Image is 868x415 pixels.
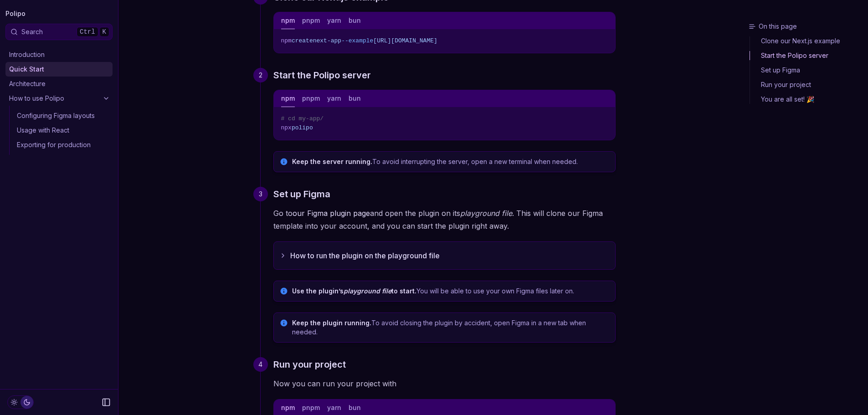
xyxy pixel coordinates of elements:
a: Set up Figma [750,63,864,77]
button: How to run the plugin on the playground file [274,242,615,269]
button: yarn [327,12,341,29]
a: Architecture [5,77,113,91]
a: Start the Polipo server [273,68,371,82]
a: Quick Start [5,62,113,77]
a: Polipo [5,7,26,20]
button: Toggle Theme [7,395,34,409]
span: npx [281,124,292,131]
span: npm [281,37,292,44]
button: pnpm [302,12,320,29]
span: create [292,37,313,44]
button: yarn [327,90,341,107]
a: Set up Figma [273,187,330,201]
a: our Figma plugin page [293,209,370,218]
button: npm [281,90,295,107]
span: [URL][DOMAIN_NAME] [373,37,437,44]
a: Run your project [273,357,346,372]
span: polipo [292,124,313,131]
strong: Use the plugin’s to start. [292,287,416,295]
button: npm [281,12,295,29]
a: Configuring Figma layouts [13,108,113,123]
em: playground file [460,209,512,218]
kbd: Ctrl [77,27,98,37]
p: Go to and open the plugin on its . This will clone our Figma template into your account, and you ... [273,207,616,232]
span: # cd my-app/ [281,115,324,122]
kbd: K [99,27,109,37]
a: How to use Polipo [5,91,113,106]
span: next-app [313,37,341,44]
a: Start the Polipo server [750,48,864,63]
button: SearchCtrlK [5,24,113,40]
a: Clone our Next.js example [750,36,864,48]
p: You will be able to use your own Figma files later on. [292,287,610,296]
h3: On this page [749,22,864,31]
p: To avoid closing the plugin by accident, open Figma in a new tab when needed. [292,318,610,337]
strong: Keep the plugin running. [292,319,371,327]
button: pnpm [302,90,320,107]
p: Now you can run your project with [273,377,616,390]
em: playground file [344,287,391,295]
button: Collapse Sidebar [99,395,113,410]
a: You are all set! 🎉 [750,92,864,104]
p: To avoid interrupting the server, open a new terminal when needed. [292,157,610,166]
a: Usage with React [13,123,113,138]
a: Exporting for production [13,138,113,152]
span: --example [341,37,373,44]
button: bun [349,12,361,29]
a: Run your project [750,77,864,92]
a: Introduction [5,47,113,62]
button: bun [349,90,361,107]
strong: Keep the server running. [292,158,372,165]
